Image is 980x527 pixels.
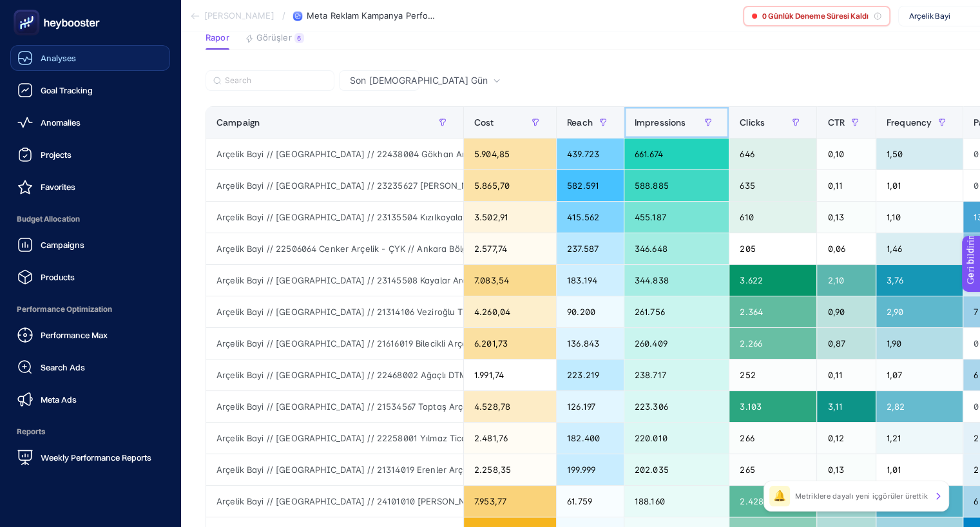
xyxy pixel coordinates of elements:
div: 3.502,91 [464,202,556,233]
div: 1,01 [876,170,963,201]
span: Impressions [635,117,686,128]
div: Arçelik Bayi // [GEOGRAPHIC_DATA] // 21314106 Veziroğlu Ticaret - ÇYK // [GEOGRAPHIC_DATA] - Düzc... [206,296,463,327]
a: Anomalies [10,110,170,135]
font: Meta Reklam Kampanya Performansı [307,10,455,21]
span: Anomalies [41,117,81,128]
div: 0,87 [817,328,875,359]
div: 223.219 [557,359,624,390]
font: 🔔 [773,491,786,501]
div: 183.194 [557,265,624,296]
div: 136.843 [557,328,624,359]
div: 2.428 [729,486,816,517]
font: [PERSON_NAME] [204,10,274,21]
div: 455.187 [624,202,729,233]
div: 610 [729,202,816,233]
div: Arçelik Bayi // [GEOGRAPHIC_DATA] // 22438004 Gökhan Arçelik - ÇYK - [GEOGRAPHIC_DATA] Bölge - [G... [206,139,463,169]
font: 6 [297,34,301,42]
div: 2,82 [876,391,963,422]
span: Performance Optimization [10,296,170,322]
span: Reports [10,419,170,445]
div: 1,10 [876,202,963,233]
div: 90.200 [557,296,624,327]
div: 223.306 [624,391,729,422]
span: Meta Ads [41,394,77,405]
div: Arçelik Bayi // [GEOGRAPHIC_DATA] // 23145508 Kayalar Arçelik - CB // [GEOGRAPHIC_DATA] Bölgesi -... [206,265,463,296]
div: Arçelik Bayi // 22506064 Cenker Arçelik - ÇYK // Ankara Bölgesi - [GEOGRAPHIC_DATA] // Instagram ... [206,233,463,264]
span: CTR [827,117,844,128]
div: 1,50 [876,139,963,169]
a: Meta Ads [10,387,170,412]
div: 2.481,76 [464,423,556,454]
div: 439.723 [557,139,624,169]
div: 0,11 [817,170,875,201]
div: Arçelik Bayi // [GEOGRAPHIC_DATA] // 21616019 Bilecikli Arçelik - [GEOGRAPHIC_DATA] - ÇYK // [GEO... [206,328,463,359]
font: / [282,10,285,21]
div: 2.577,74 [464,233,556,264]
a: Weekly Performance Reports [10,445,170,470]
div: 646 [729,139,816,169]
div: 3,11 [817,391,875,422]
div: 582.591 [557,170,624,201]
font: Metriklere dayalı yeni içgörüler ürettik [795,492,928,501]
span: Search Ads [41,362,85,372]
div: 2.258,35 [464,454,556,485]
div: 126.197 [557,391,624,422]
div: 0,10 [817,139,875,169]
div: 3.103 [729,391,816,422]
div: 199.999 [557,454,624,485]
div: 266 [729,423,816,454]
div: 0,13 [817,202,875,233]
div: 0,06 [817,233,875,264]
div: 260.409 [624,328,729,359]
span: Favorites [41,182,75,192]
a: Search Ads [10,354,170,380]
div: 344.838 [624,265,729,296]
div: 1,01 [876,454,963,485]
div: 252 [729,359,816,390]
a: Analyses [10,45,170,71]
div: 3,76 [876,265,963,296]
div: 2.266 [729,328,816,359]
div: Arçelik Bayi // [GEOGRAPHIC_DATA] // 22468002 Ağaçlı DTM Arçelik - [GEOGRAPHIC_DATA] ÇYK ([GEOGRA... [206,359,463,390]
span: Frequency [887,117,932,128]
div: Arçelik Bayi // [GEOGRAPHIC_DATA] // 21534567 Toptaş Arçelik - [GEOGRAPHIC_DATA] - ID - // [GEOGR... [206,391,463,422]
a: Campaigns [10,232,170,258]
div: Arçelik Bayi // [GEOGRAPHIC_DATA] // 24101010 [PERSON_NAME] Arçelik - İE // [GEOGRAPHIC_DATA] Böl... [206,486,463,517]
div: 5.865,70 [464,170,556,201]
font: Son [DEMOGRAPHIC_DATA] Gün [350,75,488,86]
div: Arçelik Bayi // [GEOGRAPHIC_DATA] // 22258001 Yılmaz Ticaret Arçelik - [GEOGRAPHIC_DATA] - ÇYK// ... [206,423,463,454]
div: 0,13 [817,454,875,485]
a: Performance Max [10,322,170,348]
div: 661.674 [624,139,729,169]
div: 1.991,74 [464,359,556,390]
div: 6.201,73 [464,328,556,359]
div: 415.562 [557,202,624,233]
div: 346.648 [624,233,729,264]
span: Campaign [216,117,260,128]
div: 1,46 [876,233,963,264]
span: Performance Max [41,330,108,340]
div: 237.587 [557,233,624,264]
div: 0,12 [817,423,875,454]
div: 61.759 [557,486,624,517]
div: 261.756 [624,296,729,327]
div: 1,07 [876,359,963,390]
span: Projects [41,149,72,160]
div: 205 [729,233,816,264]
font: 0 Günlük Deneme Süresi Kaldı [762,11,869,21]
div: 7.953,77 [464,486,556,517]
div: 4.528,78 [464,391,556,422]
a: Products [10,264,170,290]
span: Cost [474,117,494,128]
div: 188.160 [624,486,729,517]
div: 265 [729,454,816,485]
a: Projects [10,142,170,168]
a: Goal Tracking [10,77,170,103]
span: Analyses [41,53,76,63]
div: 5.904,85 [464,139,556,169]
span: Goal Tracking [41,85,93,95]
span: Weekly Performance Reports [41,452,151,463]
font: Arçelik Bayi [909,11,950,21]
span: Clicks [740,117,765,128]
div: Arçelik Bayi // [GEOGRAPHIC_DATA] // 23135504 Kızılkayalar Arçelik - CB // [GEOGRAPHIC_DATA] Bölg... [206,202,463,233]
